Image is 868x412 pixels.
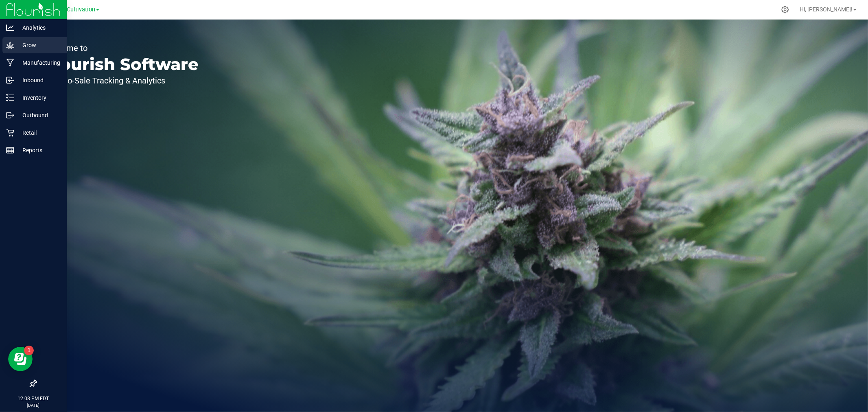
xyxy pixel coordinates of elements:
[44,77,199,85] p: Seed-to-Sale Tracking & Analytics
[6,146,14,154] inline-svg: Reports
[14,75,63,85] p: Inbound
[14,23,63,33] p: Analytics
[44,56,199,72] p: Flourish Software
[800,6,853,13] span: Hi, [PERSON_NAME]!
[14,93,63,103] p: Inventory
[44,44,199,52] p: Welcome to
[8,347,33,371] iframe: Resource center
[6,24,14,32] inline-svg: Analytics
[14,145,63,155] p: Reports
[4,402,63,408] p: [DATE]
[24,346,34,355] iframe: Resource center unread badge
[6,76,14,84] inline-svg: Inbound
[6,111,14,119] inline-svg: Outbound
[6,41,14,49] inline-svg: Grow
[67,6,95,13] span: Cultivation
[780,6,790,13] div: Manage settings
[14,58,63,68] p: Manufacturing
[6,94,14,102] inline-svg: Inventory
[6,129,14,137] inline-svg: Retail
[6,59,14,67] inline-svg: Manufacturing
[4,395,63,402] p: 12:08 PM EDT
[14,40,63,50] p: Grow
[14,110,63,120] p: Outbound
[14,128,63,138] p: Retail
